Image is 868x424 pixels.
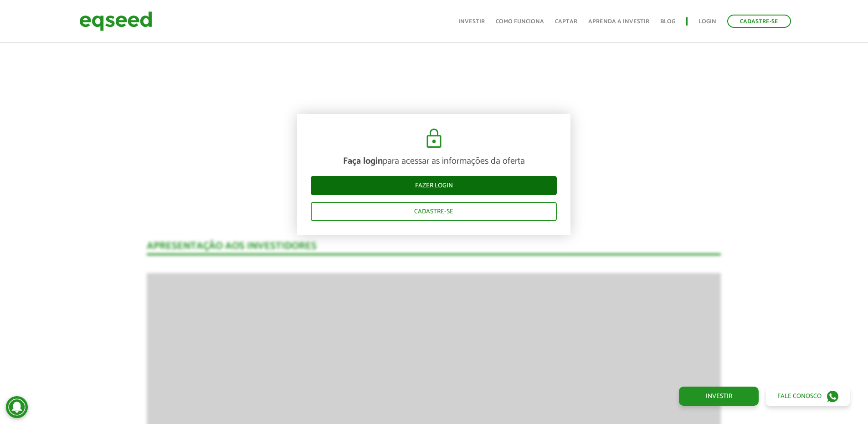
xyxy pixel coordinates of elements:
a: Investir [458,19,485,25]
a: Blog [660,19,675,25]
a: Login [699,19,716,25]
a: Cadastre-se [727,15,791,28]
a: Investir [679,387,759,406]
a: Aprenda a investir [588,19,649,25]
img: EqSeed [79,9,152,33]
img: cadeado.svg [423,128,445,150]
p: para acessar as informações da oferta [311,156,557,167]
a: Cadastre-se [311,202,557,221]
a: Como funciona [496,19,544,25]
strong: Faça login [343,154,383,169]
a: Fazer login [311,176,557,195]
a: Captar [555,19,577,25]
a: Fale conosco [766,387,850,406]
